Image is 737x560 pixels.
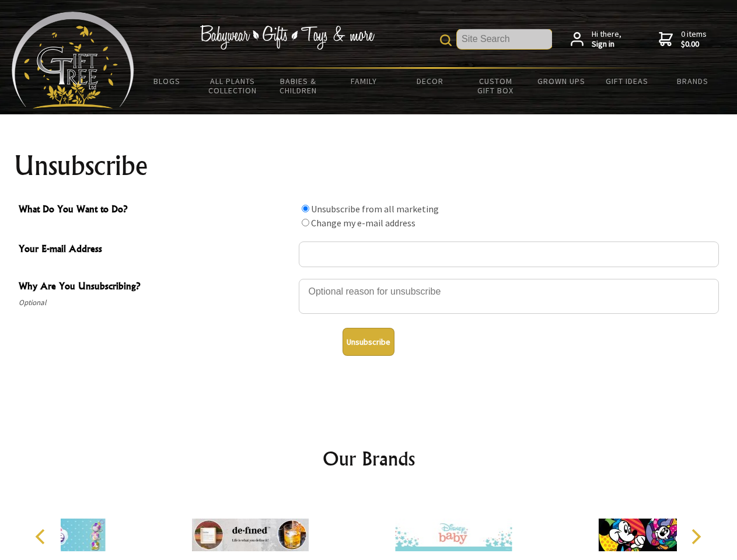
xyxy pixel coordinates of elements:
[594,69,660,93] a: Gift Ideas
[592,39,621,50] strong: Sign in
[302,205,309,212] input: What Do You Want to Do?
[681,29,707,50] span: 0 items
[311,217,415,229] label: Change my e-mail address
[200,25,375,50] img: Babywear - Gifts - Toys & more
[19,279,293,296] span: Why Are You Unsubscribing?
[19,296,293,310] span: Optional
[14,152,724,180] h1: Unsubscribe
[134,69,200,93] a: BLOGS
[463,69,529,103] a: Custom Gift Box
[440,34,452,46] img: product search
[457,29,552,49] input: Site Search
[29,524,55,549] button: Previous
[200,69,266,103] a: All Plants Collection
[659,29,707,50] a: 0 items$0.00
[397,69,463,93] a: Decor
[681,39,707,50] strong: $0.00
[571,29,621,50] a: Hi there,Sign in
[19,202,293,219] span: What Do You Want to Do?
[592,29,621,50] span: Hi there,
[528,69,594,93] a: Grown Ups
[311,203,439,215] label: Unsubscribe from all marketing
[660,69,726,93] a: Brands
[299,279,719,314] textarea: Why Are You Unsubscribing?
[19,242,293,258] span: Your E-mail Address
[331,69,397,93] a: Family
[299,242,719,267] input: Your E-mail Address
[302,219,309,226] input: What Do You Want to Do?
[12,12,134,108] img: Babyware - Gifts - Toys and more...
[343,328,394,356] button: Unsubscribe
[266,69,331,103] a: Babies & Children
[683,524,708,549] button: Next
[23,444,714,473] h2: Our Brands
